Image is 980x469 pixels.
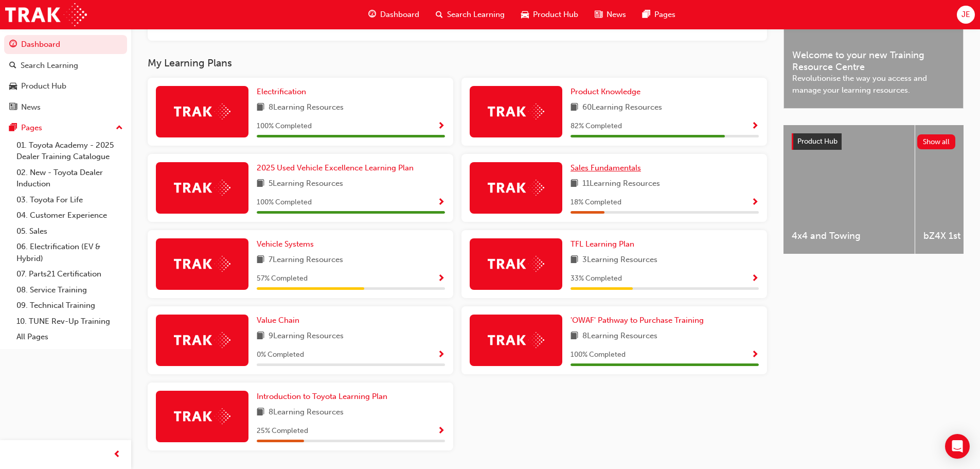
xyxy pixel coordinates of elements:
[12,329,127,345] a: All Pages
[447,9,505,21] span: Search Learning
[571,86,645,98] a: Product Knowledge
[437,120,445,133] button: Show Progress
[571,238,638,250] a: TFL Learning Plan
[257,315,304,326] a: Value Chain
[427,4,513,25] a: search-iconSearch Learning
[4,35,127,54] a: Dashboard
[792,49,955,73] span: Welcome to your new Training Resource Centre
[513,4,586,25] a: car-iconProduct Hub
[368,8,376,21] span: guage-icon
[961,9,970,21] span: JE
[586,4,634,25] a: news-iconNews
[148,57,767,69] h3: My Learning Plans
[257,238,318,250] a: Vehicle Systems
[797,137,838,146] span: Product Hub
[488,256,544,272] img: Trak
[4,33,127,118] button: DashboardSearch LearningProduct HubNews
[9,103,17,112] span: news-icon
[12,239,127,266] a: 06. Electrification (EV & Hybrid)
[269,101,344,114] span: 8 Learning Resources
[174,103,230,119] img: Trak
[643,8,650,21] span: pages-icon
[12,137,127,165] a: 01. Toyota Academy - 2025 Dealer Training Catalogue
[957,6,975,24] button: JE
[571,273,622,285] span: 33 % Completed
[12,298,127,314] a: 09. Technical Training
[533,9,578,21] span: Product Hub
[437,349,445,361] button: Show Progress
[257,349,304,361] span: 0 % Completed
[21,101,41,113] div: News
[437,198,445,207] span: Show Progress
[12,314,127,329] a: 10. TUNE Rev-Up Training
[571,349,626,361] span: 100 % Completed
[634,4,684,25] a: pages-iconPages
[654,9,675,21] span: Pages
[751,198,759,207] span: Show Progress
[488,180,544,196] img: Trak
[269,330,344,343] span: 9 Learning Resources
[257,120,312,132] span: 100 % Completed
[571,163,641,172] span: Sales Fundamentals
[257,392,387,401] span: Introduction to Toyota Learning Plan
[4,98,127,117] a: News
[437,272,445,285] button: Show Progress
[21,60,78,72] div: Search Learning
[792,73,955,96] span: Revolutionise the way you access and manage your learning resources.
[571,239,634,249] span: TFL Learning Plan
[582,101,662,114] span: 60 Learning Resources
[9,124,17,133] span: pages-icon
[792,230,906,242] span: 4x4 and Towing
[571,254,578,267] span: book-icon
[257,87,306,96] span: Electrification
[174,180,230,196] img: Trak
[12,192,127,208] a: 03. Toyota For Life
[9,61,16,71] span: search-icon
[269,254,343,267] span: 7 Learning Resources
[257,86,310,98] a: Electrification
[571,87,640,96] span: Product Knowledge
[582,178,660,190] span: 11 Learning Resources
[257,273,308,285] span: 57 % Completed
[571,101,578,114] span: book-icon
[437,122,445,131] span: Show Progress
[792,133,955,150] a: Product HubShow all
[257,101,264,114] span: book-icon
[571,315,708,326] a: 'OWAF' Pathway to Purchase Training
[437,427,445,436] span: Show Progress
[12,282,127,298] a: 08. Service Training
[257,330,264,343] span: book-icon
[12,223,127,239] a: 05. Sales
[571,197,621,209] span: 18 % Completed
[21,80,66,92] div: Product Hub
[257,391,391,403] a: Introduction to Toyota Learning Plan
[607,9,626,21] span: News
[436,8,443,21] span: search-icon
[437,196,445,209] button: Show Progress
[751,351,759,360] span: Show Progress
[257,163,414,172] span: 2025 Used Vehicle Excellence Learning Plan
[571,330,578,343] span: book-icon
[174,332,230,348] img: Trak
[257,406,264,419] span: book-icon
[12,165,127,192] a: 02. New - Toyota Dealer Induction
[257,316,299,325] span: Value Chain
[595,8,602,21] span: news-icon
[9,40,17,49] span: guage-icon
[945,434,970,459] div: Open Intercom Messenger
[174,408,230,424] img: Trak
[257,197,312,209] span: 100 % Completed
[257,239,314,249] span: Vehicle Systems
[380,9,419,21] span: Dashboard
[5,3,87,26] img: Trak
[257,162,418,174] a: 2025 Used Vehicle Excellence Learning Plan
[257,254,264,267] span: book-icon
[360,4,427,25] a: guage-iconDashboard
[488,332,544,348] img: Trak
[116,121,123,135] span: up-icon
[21,122,42,134] div: Pages
[521,8,529,21] span: car-icon
[582,330,657,343] span: 8 Learning Resources
[751,196,759,209] button: Show Progress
